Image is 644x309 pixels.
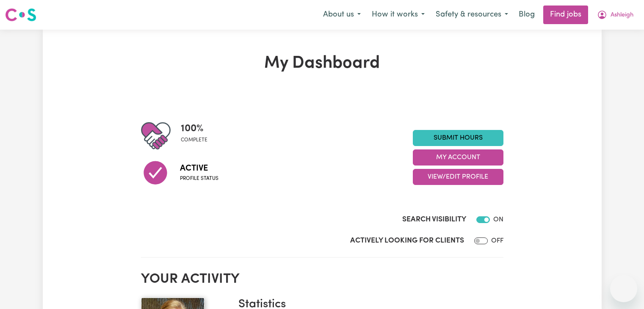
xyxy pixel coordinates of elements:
a: Submit Hours [413,130,503,146]
iframe: Button to launch messaging window [610,275,637,302]
span: 100 % [181,121,207,136]
span: Ashleigh [611,11,633,20]
span: Profile status [180,175,218,182]
h1: My Dashboard [141,53,503,74]
span: ON [493,216,503,223]
label: Actively Looking for Clients [350,235,464,246]
label: Search Visibility [402,214,466,225]
a: Careseekers logo [5,5,36,25]
button: My Account [591,6,639,24]
button: About us [318,6,366,24]
button: My Account [413,149,503,166]
button: Safety & resources [430,6,514,24]
h2: Your activity [141,271,503,287]
button: View/Edit Profile [413,169,503,185]
span: complete [181,136,207,144]
button: How it works [366,6,430,24]
a: Blog [514,6,540,24]
span: OFF [491,237,503,244]
a: Find jobs [543,6,588,24]
span: Active [180,162,218,175]
div: Profile completeness: 100% [181,121,214,151]
img: Careseekers logo [5,7,36,22]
